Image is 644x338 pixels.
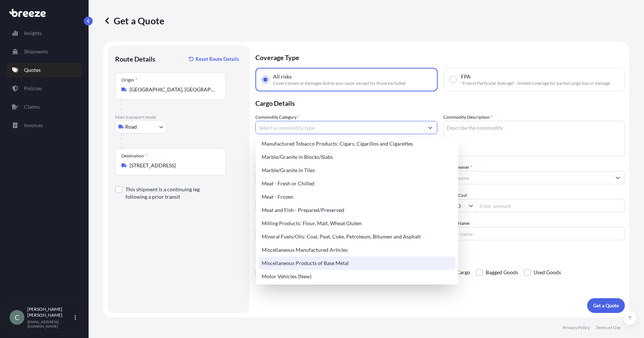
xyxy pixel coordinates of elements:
div: Miscellaneous Manufactured Articles [259,243,455,257]
div: Mineral Fuels/Oils: Coal, Peat, Coke, Petroleum, Bitumen and Asphalt [259,230,455,243]
p: Shipments [24,48,48,55]
p: [PERSON_NAME] [PERSON_NAME] [27,306,73,318]
span: Load Type [255,192,278,199]
span: Used Goods [534,267,561,278]
span: FPA [461,73,471,80]
p: Cargo Details [255,91,625,114]
div: Destination [121,153,147,159]
span: Bagged Goods [486,267,518,278]
button: Select transport [115,120,167,133]
div: Manufactured Tobacco Products: Cigars, Cigarillos and Cigarettes [259,137,455,150]
input: Full name [444,171,612,184]
div: Miscellaneous Products of Base Metal [259,257,455,270]
span: C [15,314,19,321]
input: Enter amount [476,199,625,212]
p: Route Details [115,55,155,63]
p: Special Conditions [255,255,625,261]
button: Show suggestions [611,171,624,184]
div: Marble/Granite in Blocks/Slabs [259,150,455,164]
p: [EMAIL_ADDRESS][DOMAIN_NAME] [27,320,73,328]
p: Coverage Type [255,46,625,68]
div: Motor Vehicles (New) [259,270,455,283]
p: Main transport mode [115,114,242,120]
input: Destination [130,162,217,169]
input: Enter name [443,227,625,240]
input: Select a commodity type [256,121,424,134]
label: Booking Reference [255,220,292,227]
label: Commodity Category [255,114,299,121]
p: Privacy Policy [563,325,590,331]
div: Meat - Fresh or Chilled [259,177,455,190]
div: Origin [121,77,137,83]
span: "Free of Particular Average" - limited coverage for partial cargo loss or damage [461,80,610,86]
div: Milling Products: Flour, Malt, Wheat Gluten [259,217,455,230]
label: Commodity Value [255,164,292,171]
div: Meat - Frozen [259,190,455,203]
p: Terms of Use [596,325,620,331]
span: All risks [273,73,292,80]
p: Insights [24,29,42,37]
p: Reset Route Details [196,55,239,63]
p: Claims [24,103,40,111]
span: Covers losses or damages due to any cause, except for those excluded [273,80,406,86]
p: Quotes [24,66,41,74]
div: Marble/Granite in Tiles [259,164,455,177]
button: Show suggestions [469,202,476,209]
p: Get a Quote [593,302,619,309]
p: Policies [24,85,42,92]
label: Commodity Description [443,114,492,121]
p: Invoices [24,122,43,129]
button: Show suggestions [424,121,437,134]
input: Origin [130,86,217,93]
div: Meat and Fish - Prepared/Preserved [259,203,455,217]
label: Freight Cost [443,192,467,199]
p: Get a Quote [103,15,164,27]
span: Road [125,123,137,130]
label: This shipment is a continuing leg following a prior transit [125,186,220,201]
input: Your internal reference [255,227,437,240]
